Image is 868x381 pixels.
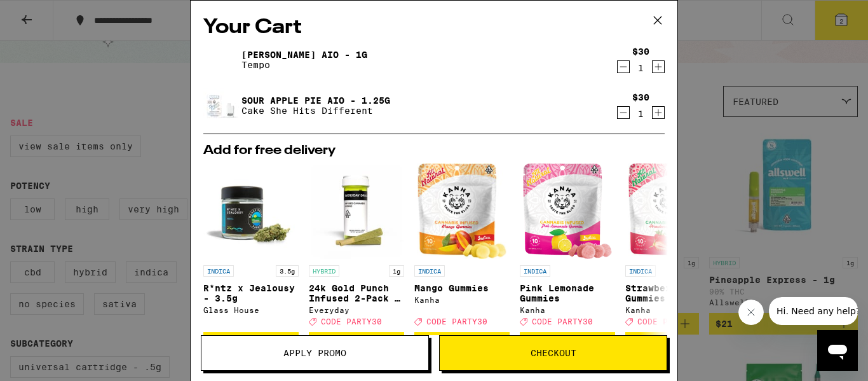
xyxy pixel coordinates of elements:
span: Apply Promo [283,349,346,357]
a: Open page for Mango Gummies from Kanha [414,163,510,332]
img: Kanha - Strawberry Gummies [628,163,717,259]
p: Cake She Hits Different [241,106,390,116]
img: Kanha - Pink Lemonade Gummies [523,163,612,259]
button: Increment [652,106,665,119]
button: Add to bag [309,332,404,354]
p: Mango Gummies [414,283,510,293]
h2: Your Cart [203,13,665,42]
a: Open page for R*ntz x Jealousy - 3.5g from Glass House [203,163,299,332]
img: Sour Apple Pie AIO - 1.25g [203,88,239,123]
p: 1g [389,265,404,277]
div: Glass House [203,306,299,314]
iframe: Close message [738,300,764,325]
span: Checkout [531,349,576,357]
iframe: Button to launch messaging window [817,330,858,371]
img: Glass House - R*ntz x Jealousy - 3.5g [203,163,299,259]
span: Hi. Need any help? [8,9,92,19]
img: Kanha - Mango Gummies [417,163,506,259]
div: Kanha [625,306,721,314]
div: 1 [632,63,649,73]
div: Everyday [309,306,404,314]
button: Add to bag [414,332,510,354]
button: Add to bag [625,332,721,354]
button: Apply Promo [201,335,429,371]
span: CODE PARTY30 [637,317,698,326]
img: Everyday - 24k Gold Punch Infused 2-Pack - 1g [309,163,404,259]
button: Decrement [617,60,630,73]
p: INDICA [414,265,445,277]
div: 1 [632,109,649,119]
p: HYBRID [309,265,339,277]
span: CODE PARTY30 [532,317,593,326]
a: Open page for Pink Lemonade Gummies from Kanha [520,163,615,332]
button: Decrement [617,106,630,119]
div: Kanha [414,296,510,304]
p: 24k Gold Punch Infused 2-Pack - 1g [309,283,404,303]
p: INDICA [520,265,550,277]
h2: Add for free delivery [203,144,665,157]
a: Sour Apple Pie AIO - 1.25g [241,95,390,106]
p: INDICA [625,265,656,277]
p: Strawberry Gummies [625,283,721,303]
p: Tempo [241,60,367,70]
div: Kanha [520,306,615,314]
p: Pink Lemonade Gummies [520,283,615,303]
iframe: Message from company [769,297,858,325]
a: [PERSON_NAME] AIO - 1g [241,50,367,60]
img: Yuzu Haze AIO - 1g [203,42,239,78]
p: 3.5g [276,265,299,277]
span: CODE PARTY30 [321,317,382,326]
div: $30 [632,92,649,102]
p: R*ntz x Jealousy - 3.5g [203,283,299,303]
button: Add to bag [203,332,299,354]
a: Open page for Strawberry Gummies from Kanha [625,163,721,332]
a: Open page for 24k Gold Punch Infused 2-Pack - 1g from Everyday [309,163,404,332]
button: Add to bag [520,332,615,354]
button: Checkout [439,335,667,371]
span: CODE PARTY30 [426,317,487,326]
button: Increment [652,60,665,73]
div: $30 [632,46,649,57]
